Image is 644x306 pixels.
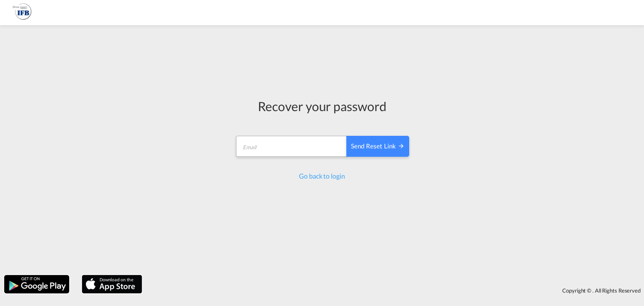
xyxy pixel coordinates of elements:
img: apple.png [81,274,143,294]
div: Send reset link [351,142,405,151]
md-icon: icon-arrow-right [398,143,405,149]
div: Recover your password [235,97,409,115]
a: Go back to login [299,172,345,180]
img: 1f261f00256b11eeaf3d89493e6660f9.png [13,3,31,22]
input: Email [236,136,347,157]
img: google.png [3,274,70,294]
div: Copyright © . All Rights Reserved [146,283,644,298]
button: SEND RESET LINK [346,136,409,157]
